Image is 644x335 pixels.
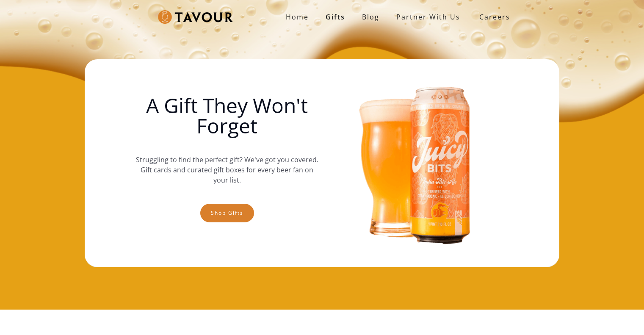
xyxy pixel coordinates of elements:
[479,8,510,25] strong: Careers
[135,95,318,136] h1: A Gift They Won't Forget
[317,8,354,25] a: Gifts
[388,8,469,25] a: partner with us
[469,5,517,29] a: Careers
[200,204,254,222] a: Shop gifts
[286,12,309,22] strong: Home
[354,8,388,25] a: Blog
[135,146,318,194] p: Struggling to find the perfect gift? We've got you covered. Gift cards and curated gift boxes for...
[277,8,317,25] a: Home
